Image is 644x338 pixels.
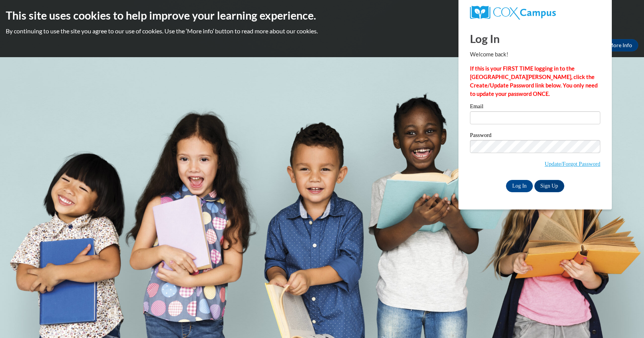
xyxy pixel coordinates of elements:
[470,31,600,46] h1: Log In
[545,161,600,167] a: Update/Forgot Password
[470,132,600,140] label: Password
[6,8,638,23] h2: This site uses cookies to help improve your learning experience.
[534,180,564,192] a: Sign Up
[6,27,638,35] p: By continuing to use the site you agree to our use of cookies. Use the ‘More info’ button to read...
[602,39,638,51] a: More Info
[470,50,600,59] p: Welcome back!
[470,6,556,20] img: COX Campus
[506,180,533,192] input: Log In
[470,65,598,97] strong: If this is your FIRST TIME logging in to the [GEOGRAPHIC_DATA][PERSON_NAME], click the Create/Upd...
[470,104,600,111] label: Email
[470,6,600,20] a: COX Campus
